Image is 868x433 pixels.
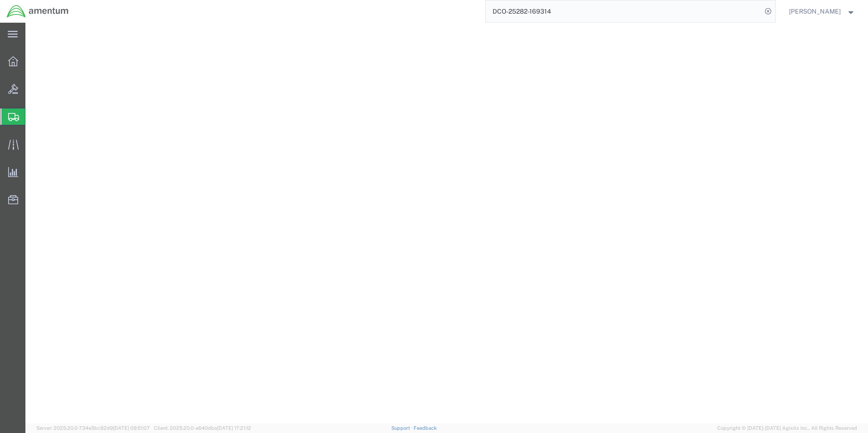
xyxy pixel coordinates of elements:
span: [DATE] 17:21:12 [217,425,251,431]
span: Copyright © [DATE]-[DATE] Agistix Inc., All Rights Reserved [717,424,857,432]
span: Cienna Green [789,6,841,16]
span: Server: 2025.20.0-734e5bc92d9 [36,425,150,431]
a: Feedback [414,425,437,431]
span: Client: 2025.20.0-e640dba [154,425,251,431]
span: [DATE] 09:51:07 [113,425,150,431]
img: logo [6,5,69,18]
button: [PERSON_NAME] [789,6,856,17]
input: Search for shipment number, reference number [486,0,762,22]
a: Support [391,425,414,431]
iframe: FS Legacy Container [25,23,868,423]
